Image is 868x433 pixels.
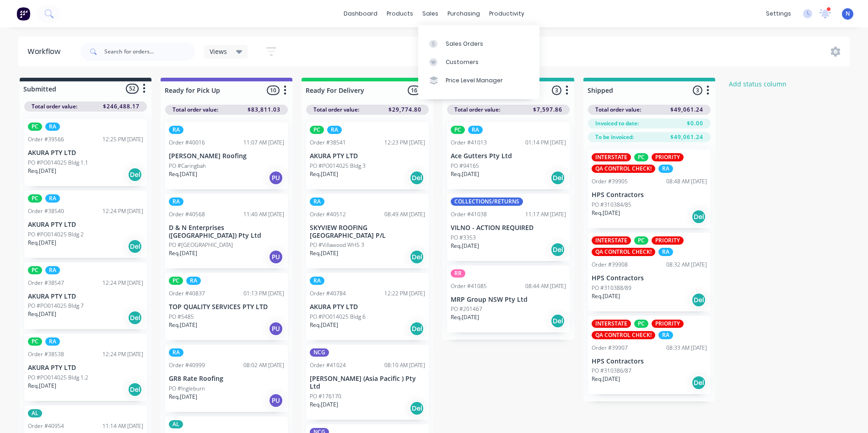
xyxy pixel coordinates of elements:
div: 11:07 AM [DATE] [243,139,284,147]
div: PC [634,153,648,161]
p: PO #201467 [451,305,482,313]
p: PO #310388/89 [592,284,631,292]
div: 08:33 AM [DATE] [666,344,707,352]
div: Order #41085 [451,282,487,290]
div: 01:14 PM [DATE] [525,139,566,147]
p: PO #PO014025 Bldg 6 [310,313,366,321]
div: PRIORITY [652,320,684,328]
div: RA [169,126,183,134]
div: Price Level Manager [446,76,503,85]
div: INTERSTATEPCPRIORITYQA CONTROL CHECK!RAOrder #3990708:33 AM [DATE]HPS ContractorsPO #310386/87Req... [588,316,711,395]
div: RAOrder #4078412:22 PM [DATE]AKURA PTY LTDPO #PO014025 Bldg 6Req.[DATE]Del [306,273,429,340]
div: AL [169,420,183,428]
div: Del [691,209,706,224]
p: PO #94165 [451,162,479,170]
div: PC [310,126,324,134]
div: Order #38538 [28,350,64,358]
div: RA [169,348,183,357]
p: Req. [DATE] [451,242,479,250]
div: INTERSTATEPCPRIORITYQA CONTROL CHECK!RAOrder #3990808:32 AM [DATE]HPS ContractorsPO #310388/89Req... [588,233,711,311]
p: Req. [DATE] [451,170,479,178]
p: PO #Caringbah [169,162,206,170]
div: Order #38541 [310,139,346,147]
span: $49,061.24 [670,133,703,141]
div: RA [310,198,324,206]
div: QA CONTROL CHECK! [592,248,655,256]
p: Req. [DATE] [310,321,338,329]
div: Workflow [27,46,65,57]
p: Req. [DATE] [592,209,620,217]
div: RA [468,126,483,134]
div: PCRAOrder #4083701:13 PM [DATE]TOP QUALITY SERVICES PTY LTDPO #5485Req.[DATE]PU [165,273,288,340]
div: PCRAOrder #4101301:14 PM [DATE]Ace Gutters Pty LtdPO #94165Req.[DATE]Del [447,122,570,189]
p: Req. [DATE] [169,321,197,329]
div: Del [128,167,142,182]
div: PC [28,194,42,203]
p: PO #310386/87 [592,367,631,375]
p: AKURA PTY LTD [28,149,143,157]
span: Views [210,47,227,56]
p: AKURA PTY LTD [28,221,143,229]
div: 12:24 PM [DATE] [102,279,143,287]
p: AKURA PTY LTD [28,293,143,300]
div: Del [410,171,424,185]
div: 08:44 AM [DATE] [525,282,566,290]
div: 12:25 PM [DATE] [102,135,143,144]
div: AL [28,409,42,417]
span: $83,811.03 [248,106,280,114]
div: NCG [310,348,329,357]
div: 12:22 PM [DATE] [384,289,425,298]
span: $0.00 [687,119,703,128]
div: sales [418,7,443,21]
div: RA [327,126,342,134]
div: productivity [485,7,529,21]
div: COLLECTIONS/RETURNS [451,198,523,206]
div: RR [451,269,465,278]
p: PO #Villawood WHS 3 [310,241,364,249]
div: 08:10 AM [DATE] [384,361,425,369]
p: D & N Enterprises ([GEOGRAPHIC_DATA]) Pty Ltd [169,224,284,240]
div: INTERSTATE [592,320,631,328]
div: RA [186,277,201,285]
div: Del [550,314,565,328]
div: RA [658,165,673,173]
div: RAOrder #4056811:40 AM [DATE]D & N Enterprises ([GEOGRAPHIC_DATA]) Pty LtdPO #[GEOGRAPHIC_DATA]Re... [165,194,288,269]
div: Del [410,250,424,264]
div: PC [634,236,648,245]
div: Del [550,171,565,185]
span: Total order value: [595,106,641,114]
p: AKURA PTY LTD [28,364,143,372]
div: Del [691,375,706,390]
p: Req. [DATE] [169,393,197,401]
p: PO #PO014025 Bldg 2 [28,230,84,239]
p: Req. [DATE] [28,310,56,318]
div: PU [269,250,283,264]
div: QA CONTROL CHECK! [592,165,655,173]
img: Factory [16,7,30,21]
p: PO #5485 [169,313,194,321]
div: PCRAOrder #3956612:25 PM [DATE]AKURA PTY LTDPO #PO014025 Bldg 1.1Req.[DATE]Del [24,119,147,186]
div: Del [550,242,565,257]
div: RA [658,248,673,256]
div: settings [761,7,796,21]
div: purchasing [443,7,485,21]
div: RA [310,277,324,285]
div: RA [45,194,60,203]
span: Total order value: [454,106,500,114]
span: To be invoiced: [595,133,634,141]
div: Order #38540 [28,207,64,215]
p: VILNO - ACTION REQUIRED [451,224,566,232]
a: Customers [418,53,539,71]
div: Order #40999 [169,361,205,369]
div: Order #39907 [592,344,628,352]
div: 08:48 AM [DATE] [666,177,707,186]
span: Total order value: [173,106,218,114]
div: RROrder #4108508:44 AM [DATE]MRP Group NSW Pty LtdPO #201467Req.[DATE]Del [447,266,570,333]
p: Req. [DATE] [28,239,56,247]
span: $49,061.24 [670,106,703,114]
div: Order #40784 [310,289,346,298]
div: Customers [446,58,479,66]
div: Order #39908 [592,261,628,269]
div: RA [45,337,60,346]
input: Search for orders... [104,43,195,61]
